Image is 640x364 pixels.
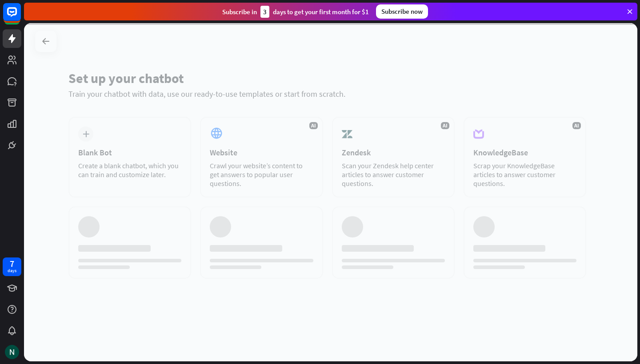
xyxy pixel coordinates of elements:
[260,6,269,18] div: 3
[10,260,14,268] div: 7
[8,268,16,274] div: days
[376,4,428,19] div: Subscribe now
[222,6,369,18] div: Subscribe in days to get your first month for $1
[3,257,21,276] a: 7 days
